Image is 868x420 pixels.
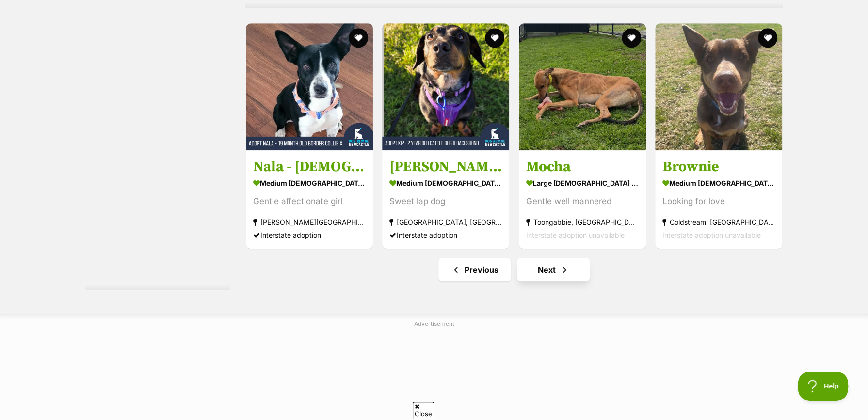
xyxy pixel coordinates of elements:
div: Gentle affectionate girl [253,194,366,208]
nav: Pagination [245,258,783,281]
strong: [PERSON_NAME][GEOGRAPHIC_DATA], [GEOGRAPHIC_DATA] [253,215,366,228]
a: Nala - [DEMOGRAPHIC_DATA] Border Collie X medium [DEMOGRAPHIC_DATA] Dog Gentle affectionate girl ... [246,150,373,248]
button: favourite [758,28,777,48]
iframe: Help Scout Beacon - Open [798,372,849,401]
div: Interstate adoption [253,228,366,241]
h3: Mocha [526,157,639,176]
a: Previous page [438,258,511,281]
a: Mocha large [DEMOGRAPHIC_DATA] Dog Gentle well mannered Toongabbie, [GEOGRAPHIC_DATA] Interstate ... [519,150,646,248]
strong: Toongabbie, [GEOGRAPHIC_DATA] [526,215,639,228]
a: Next page [517,258,590,281]
strong: [GEOGRAPHIC_DATA], [GEOGRAPHIC_DATA] [389,215,502,228]
span: Close [413,402,434,419]
strong: large [DEMOGRAPHIC_DATA] Dog [526,176,639,190]
div: Gentle well mannered [526,194,639,208]
div: Looking for love [662,194,775,208]
span: Interstate adoption unavailable [526,230,625,239]
button: favourite [622,28,641,48]
strong: Coldstream, [GEOGRAPHIC_DATA] [662,215,775,228]
strong: medium [DEMOGRAPHIC_DATA] Dog [253,176,366,190]
h3: Brownie [662,157,775,176]
strong: medium [DEMOGRAPHIC_DATA] Dog [389,176,502,190]
img: Brownie - Kelpie Dog [655,23,782,150]
a: [PERSON_NAME] - [DEMOGRAPHIC_DATA] Cattle Dog X Dachshund medium [DEMOGRAPHIC_DATA] Dog Sweet lap... [382,150,509,248]
h3: Nala - [DEMOGRAPHIC_DATA] Border Collie X [253,157,366,176]
img: Nala - 19 Month Old Border Collie X - Border Collie Dog [246,23,373,150]
strong: medium [DEMOGRAPHIC_DATA] Dog [662,176,775,190]
span: Interstate adoption unavailable [662,230,761,239]
button: favourite [349,28,368,48]
div: Sweet lap dog [389,194,502,208]
a: Brownie medium [DEMOGRAPHIC_DATA] Dog Looking for love Coldstream, [GEOGRAPHIC_DATA] Interstate a... [655,150,782,248]
h3: [PERSON_NAME] - [DEMOGRAPHIC_DATA] Cattle Dog X Dachshund [389,157,502,176]
img: Mocha - Greyhound Dog [519,23,646,150]
div: Interstate adoption [389,228,502,241]
img: Kip - 2 Year Old Cattle Dog X Dachshund - Australian Cattle Dog x Dachshund Dog [382,23,509,150]
button: favourite [485,28,505,48]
